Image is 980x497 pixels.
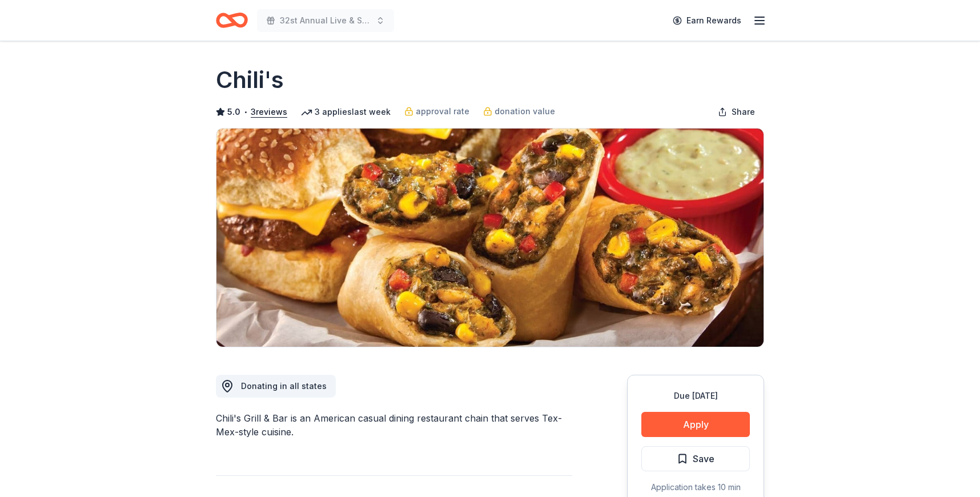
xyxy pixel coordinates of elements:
a: Home [216,7,248,34]
button: 32st Annual Live & Silent Auction [257,9,394,32]
div: Chili's Grill & Bar is an American casual dining restaurant chain that serves Tex-Mex-style cuisine. [216,411,572,439]
span: donation value [495,105,555,118]
a: approval rate [404,105,469,118]
span: Donating in all states [241,381,327,391]
span: 32st Annual Live & Silent Auction [280,14,371,27]
span: 5.0 [227,105,240,119]
span: Save [693,451,714,466]
span: • [244,107,248,117]
button: Save [641,446,750,471]
div: Due [DATE] [641,389,750,403]
a: donation value [483,105,555,118]
h1: Chili's [216,64,284,96]
div: Application takes 10 min [641,480,750,494]
button: Apply [641,412,750,437]
img: Image for Chili's [216,129,764,347]
button: Share [709,101,764,123]
span: approval rate [416,105,469,118]
button: 3reviews [251,105,287,119]
a: Earn Rewards [666,10,748,31]
span: Share [732,105,755,119]
div: 3 applies last week [301,105,391,119]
